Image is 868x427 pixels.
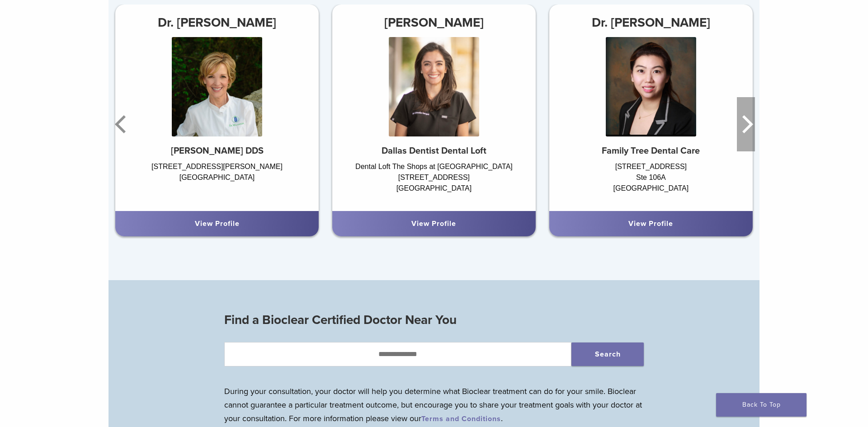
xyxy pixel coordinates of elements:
[171,145,264,156] strong: [PERSON_NAME] DDS
[224,385,644,425] p: During your consultation, your doctor will help you determine what Bioclear treatment can do for ...
[195,219,240,228] a: View Profile
[571,343,644,366] button: Search
[224,309,644,331] h3: Find a Bioclear Certified Doctor Near You
[421,414,501,423] a: Terms and Conditions
[549,161,753,202] div: [STREET_ADDRESS] Ste 106A [GEOGRAPHIC_DATA]
[332,161,536,202] div: Dental Loft The Shops at [GEOGRAPHIC_DATA] [STREET_ADDRESS] [GEOGRAPHIC_DATA]
[716,393,807,417] a: Back To Top
[172,37,262,136] img: Dr. Karen Williamson
[606,37,696,136] img: Dr. Marry Hong
[549,12,753,33] h3: Dr. [PERSON_NAME]
[115,161,319,202] div: [STREET_ADDRESS][PERSON_NAME] [GEOGRAPHIC_DATA]
[602,145,700,156] strong: Family Tree Dental Care
[389,37,479,136] img: Dr. Claudia Vargas
[737,97,755,151] button: Next
[115,12,319,33] h3: Dr. [PERSON_NAME]
[382,145,486,156] strong: Dallas Dentist Dental Loft
[113,97,131,151] button: Previous
[628,219,673,228] a: View Profile
[411,219,456,228] a: View Profile
[332,12,536,33] h3: [PERSON_NAME]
